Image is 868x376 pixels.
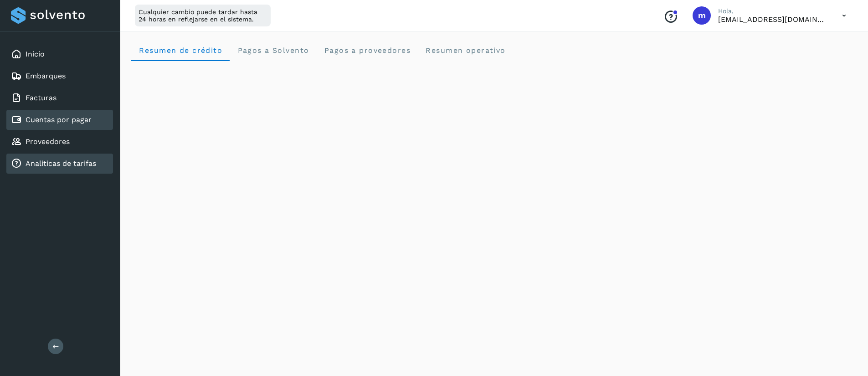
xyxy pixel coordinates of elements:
a: Inicio [26,50,45,58]
a: Facturas [26,93,56,102]
div: Facturas [6,88,113,108]
a: Cuentas por pagar [26,115,92,124]
p: Hola, [718,7,827,15]
div: Analiticas de tarifas [6,154,113,174]
div: Inicio [6,44,113,64]
span: Resumen de crédito [139,46,222,55]
span: Resumen operativo [425,46,506,55]
a: Analiticas de tarifas [26,159,96,168]
div: Proveedores [6,132,113,152]
span: Pagos a proveedores [324,46,411,55]
div: Cuentas por pagar [6,110,113,130]
p: mercedes@solvento.mx [718,15,827,24]
a: Proveedores [26,137,70,146]
div: Cualquier cambio puede tardar hasta 24 horas en reflejarse en el sistema. [135,5,271,26]
div: Embarques [6,66,113,86]
span: Pagos a Solvento [237,46,309,55]
a: Embarques [26,72,66,80]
